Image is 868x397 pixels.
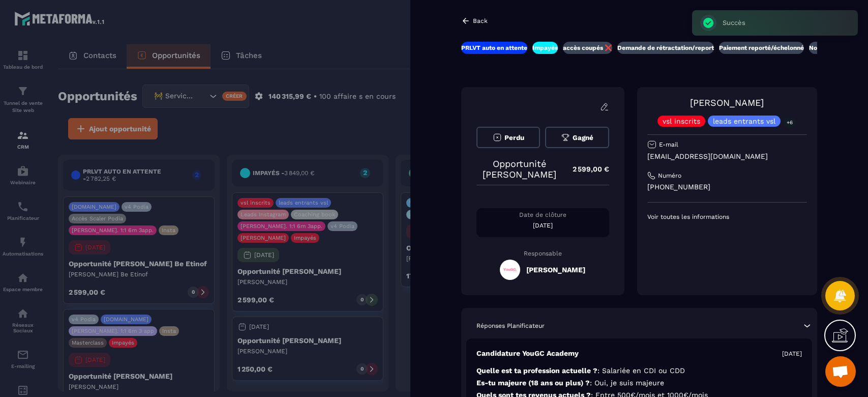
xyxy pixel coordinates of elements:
span: : Salariée en CDI ou CDD [597,366,685,375]
p: [EMAIL_ADDRESS][DOMAIN_NAME] [647,152,807,161]
h5: [PERSON_NAME] [526,266,585,274]
span: Perdu [504,134,524,141]
p: 2 599,00 € [562,159,609,179]
p: Candidature YouGC Academy [476,349,579,358]
p: leads entrants vsl [713,118,775,125]
p: Réponses Planificateur [476,322,545,330]
a: [PERSON_NAME] [690,97,764,108]
button: Perdu [476,127,540,148]
p: Opportunité [PERSON_NAME] [476,158,562,180]
p: Numéro [658,172,681,180]
p: +6 [783,117,796,128]
p: Voir toutes les informations [647,213,807,221]
p: Date de clôture [476,211,609,219]
p: Es-tu majeure (18 ans ou plus) ? [476,378,802,388]
p: [DATE] [782,350,802,358]
p: [DATE] [476,221,609,230]
p: E-mail [659,140,678,149]
p: Quelle est ta profession actuelle ? [476,366,802,376]
button: Gagné [545,127,609,148]
p: vsl inscrits [663,118,700,125]
div: Ouvrir le chat [825,356,856,387]
p: [PHONE_NUMBER] [647,182,807,192]
span: Gagné [573,134,593,141]
span: : Oui, je suis majeure [590,379,664,387]
p: Responsable [476,250,609,257]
